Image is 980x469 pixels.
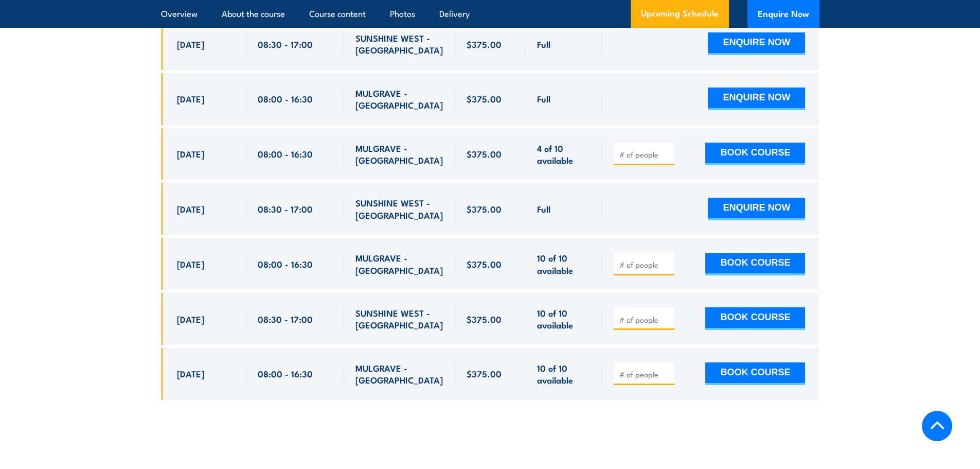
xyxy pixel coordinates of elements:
[467,258,502,270] span: $375.00
[467,93,502,105] span: $375.00
[705,362,805,385] button: BOOK COURSE
[355,87,444,111] span: MULGRAVE - [GEOGRAPHIC_DATA]
[708,198,805,220] button: ENQUIRE NOW
[355,32,444,56] span: SUNSHINE WEST - [GEOGRAPHIC_DATA]
[177,148,204,160] span: [DATE]
[258,203,313,215] span: 08:30 - 17:00
[537,38,550,50] span: Full
[258,258,313,270] span: 08:00 - 16:30
[258,148,313,160] span: 08:00 - 16:30
[708,88,805,110] button: ENQUIRE NOW
[537,142,591,166] span: 4 of 10 available
[177,93,204,105] span: [DATE]
[619,315,671,325] input: # of people
[355,197,444,221] span: SUNSHINE WEST - [GEOGRAPHIC_DATA]
[705,143,805,165] button: BOOK COURSE
[177,203,204,215] span: [DATE]
[619,259,671,270] input: # of people
[537,203,550,215] span: Full
[467,203,502,215] span: $375.00
[467,313,502,325] span: $375.00
[177,368,204,379] span: [DATE]
[467,368,502,379] span: $375.00
[705,307,805,330] button: BOOK COURSE
[705,253,805,275] button: BOOK COURSE
[258,38,313,50] span: 08:30 - 17:00
[177,38,204,50] span: [DATE]
[619,149,671,160] input: # of people
[258,93,313,105] span: 08:00 - 16:30
[355,252,444,276] span: MULGRAVE - [GEOGRAPHIC_DATA]
[537,307,591,331] span: 10 of 10 available
[355,142,444,166] span: MULGRAVE - [GEOGRAPHIC_DATA]
[537,93,550,105] span: Full
[355,362,444,386] span: MULGRAVE - [GEOGRAPHIC_DATA]
[467,38,502,50] span: $375.00
[177,258,204,270] span: [DATE]
[708,32,805,55] button: ENQUIRE NOW
[619,369,671,379] input: # of people
[177,313,204,325] span: [DATE]
[467,148,502,160] span: $375.00
[258,313,313,325] span: 08:30 - 17:00
[258,368,313,379] span: 08:00 - 16:30
[537,252,591,276] span: 10 of 10 available
[355,307,444,331] span: SUNSHINE WEST - [GEOGRAPHIC_DATA]
[537,362,591,386] span: 10 of 10 available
